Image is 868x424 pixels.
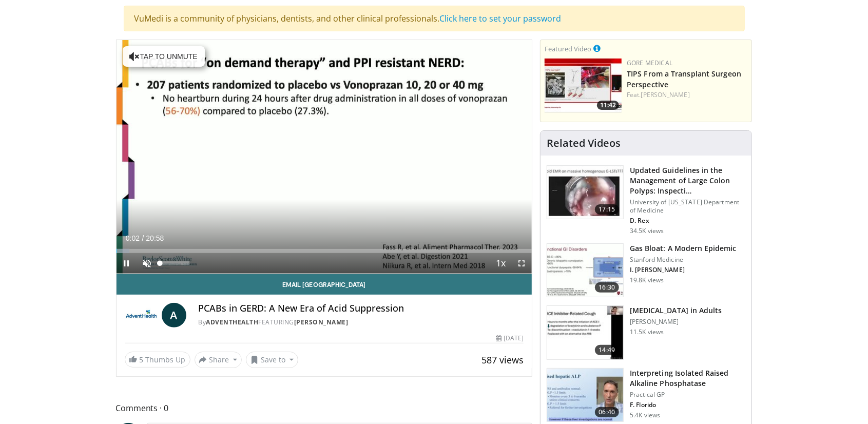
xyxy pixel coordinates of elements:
[641,90,690,99] a: [PERSON_NAME]
[117,274,532,295] a: Email [GEOGRAPHIC_DATA]
[294,318,349,326] a: [PERSON_NAME]
[595,282,620,293] span: 16:30
[511,253,532,274] button: Fullscreen
[160,261,189,265] div: Volume Level
[140,355,144,364] span: 5
[627,90,747,100] div: Feat.
[199,318,524,327] div: By FEATURING
[547,165,745,235] a: 17:15 Updated Guidelines in the Management of Large Colon Polyps: Inspecti… University of [US_STA...
[595,345,620,355] span: 14:49
[547,244,623,297] img: 480ec31d-e3c1-475b-8289-0a0659db689a.150x105_q85_crop-smart_upscale.jpg
[630,368,745,389] h3: Interpreting Isolated Raised Alkaline Phosphatase
[630,227,664,235] p: 34.5K views
[630,328,664,336] p: 11.5K views
[162,303,186,327] a: A
[630,305,722,316] h3: [MEDICAL_DATA] in Adults
[117,253,137,274] button: Pause
[595,407,620,417] span: 06:40
[117,249,532,253] div: Progress Bar
[630,243,737,254] h3: Gas Bloat: A Modern Epidemic
[481,354,524,366] span: 587 views
[125,303,158,327] img: AdventHealth
[547,369,623,422] img: 6a4ee52d-0f16-480d-a1b4-8187386ea2ed.150x105_q85_crop-smart_upscale.jpg
[440,13,562,24] a: Click here to set your password
[146,234,164,242] span: 20:58
[627,69,741,89] a: TIPS From a Transplant Surgeon Perspective
[491,253,511,274] button: Playback Rate
[630,217,745,225] p: D. Rex
[545,59,622,112] a: 11:42
[547,306,623,359] img: 11950cd4-d248-4755-8b98-ec337be04c84.150x105_q85_crop-smart_upscale.jpg
[630,391,745,399] p: Practical GP
[117,40,532,274] video-js: Video Player
[597,101,619,110] span: 11:42
[630,198,745,215] p: University of [US_STATE] Department of Medicine
[195,352,242,368] button: Share
[630,318,722,326] p: [PERSON_NAME]
[246,352,298,368] button: Save to
[545,59,622,112] img: 4003d3dc-4d84-4588-a4af-bb6b84f49ae6.150x105_q85_crop-smart_upscale.jpg
[126,234,140,242] span: 0:02
[630,256,737,264] p: Stanford Medicine
[137,253,158,274] button: Unmute
[547,305,745,360] a: 14:49 [MEDICAL_DATA] in Adults [PERSON_NAME] 11.5K views
[547,243,745,298] a: 16:30 Gas Bloat: A Modern Epidemic Stanford Medicine I. [PERSON_NAME] 19.8K views
[116,401,533,415] span: Comments 0
[142,234,144,242] span: /
[206,318,259,326] a: AdventHealth
[627,59,672,67] a: Gore Medical
[125,352,190,368] a: 5 Thumbs Up
[199,303,524,314] h4: PCABs in GERD: A New Era of Acid Suppression
[547,368,745,422] a: 06:40 Interpreting Isolated Raised Alkaline Phosphatase Practical GP F. Florido 5.4K views
[630,276,664,284] p: 19.8K views
[545,44,591,53] small: Featured Video
[547,166,623,219] img: dfcfcb0d-b871-4e1a-9f0c-9f64970f7dd8.150x105_q85_crop-smart_upscale.jpg
[630,266,737,274] p: I. [PERSON_NAME]
[124,6,745,31] div: VuMedi is a community of physicians, dentists, and other clinical professionals.
[630,411,660,419] p: 5.4K views
[123,46,205,67] button: Tap to unmute
[547,137,621,149] h4: Related Videos
[595,204,620,215] span: 17:15
[496,334,524,343] div: [DATE]
[630,165,745,196] h3: Updated Guidelines in the Management of Large Colon Polyps: Inspecti…
[630,401,745,409] p: F. Florido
